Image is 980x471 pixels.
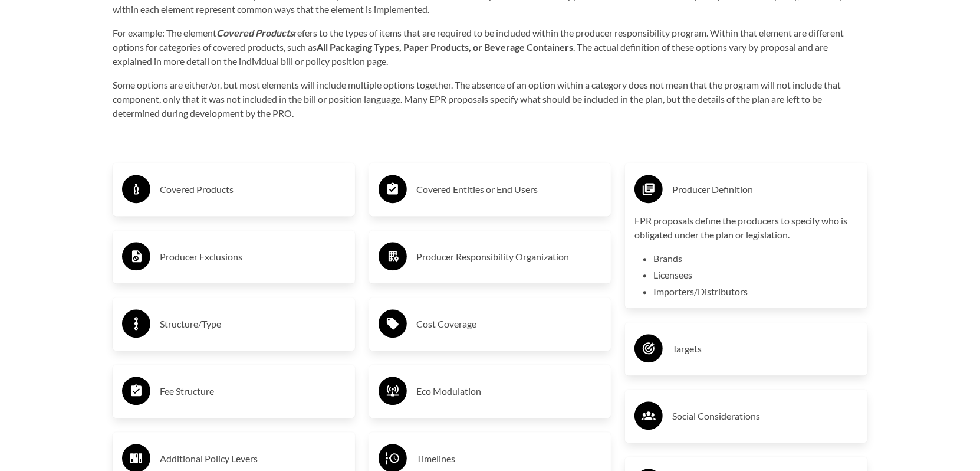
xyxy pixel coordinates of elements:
h3: Cost Coverage [416,315,602,333]
h3: Structure/Type [160,315,346,333]
li: Licensees [653,268,858,282]
h3: Eco Modulation [416,382,602,401]
h3: Fee Structure [160,382,346,401]
h3: Covered Products [160,180,346,199]
p: EPR proposals define the producers to specify who is obligated under the plan or legislation. [634,214,858,242]
h3: Covered Entities or End Users [416,180,602,199]
h3: Additional Policy Levers [160,449,346,468]
li: Brands [653,251,858,266]
h3: Producer Responsibility Organization [416,247,602,266]
li: Importers/Distributors [653,284,858,299]
strong: All Packaging Types, Paper Products, or Beverage Containers [317,41,573,53]
h3: Timelines [416,449,602,468]
h3: Social Considerations [672,407,858,426]
h3: Producer Exclusions [160,247,346,266]
h3: Targets [672,339,858,358]
h3: Producer Definition [672,180,858,199]
p: Some options are either/or, but most elements will include multiple options together. The absence... [113,78,867,120]
strong: Covered Products [216,27,294,38]
p: For example: The element refers to the types of items that are required to be included within the... [113,26,867,68]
